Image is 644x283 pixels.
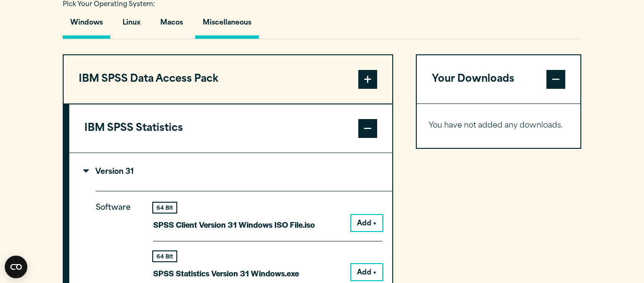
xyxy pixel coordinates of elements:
[115,12,148,39] button: Linux
[69,104,392,153] button: IBM SPSS Statistics
[153,266,299,280] p: SPSS Statistics Version 31 Windows.exe
[64,55,392,103] button: IBM SPSS Data Access Pack
[153,251,176,261] div: 64 Bit
[84,168,134,176] p: Version 31
[96,201,138,273] p: Software
[63,12,110,39] button: Windows
[69,153,392,191] summary: Version 31
[153,218,315,232] p: SPSS Client Version 31 Windows ISO File.iso
[351,215,382,231] button: Add +
[429,119,569,133] p: You have not added any downloads.
[153,203,176,213] div: 64 Bit
[351,264,382,280] button: Add +
[417,55,580,103] button: Your Downloads
[153,12,190,39] button: Macos
[195,12,259,39] button: Miscellaneous
[63,1,155,8] span: Pick Your Operating System:
[417,103,580,148] div: Your Downloads
[5,256,27,278] button: Open CMP widget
